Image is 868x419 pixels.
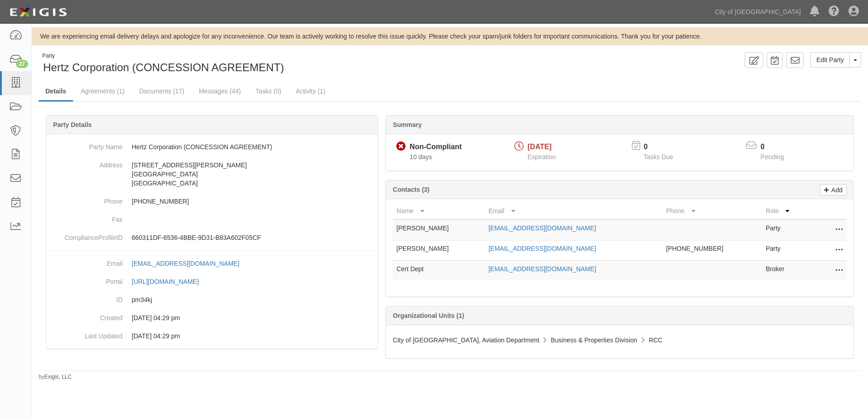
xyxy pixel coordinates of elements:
dt: Party Name [50,138,123,151]
dt: Fax [50,210,123,224]
td: Party [762,219,810,240]
th: Phone [662,203,762,219]
dd: [PHONE_NUMBER] [50,192,374,210]
span: Since 08/15/2025 [409,153,432,161]
dt: Address [50,156,123,170]
td: [PERSON_NAME] [393,240,485,261]
span: Hertz Corporation (CONCESSION AGREEMENT) [43,61,284,73]
dd: Hertz Corporation (CONCESSION AGREEMENT) [50,138,374,156]
span: Business & Properties Division [551,336,637,344]
p: 0 [644,142,685,152]
div: Hertz Corporation (CONCESSION AGREEMENT) [39,52,443,75]
a: City of [GEOGRAPHIC_DATA] [710,3,805,21]
a: Tasks (0) [249,82,288,100]
td: Cert Dept [393,261,485,281]
p: Add [829,185,843,195]
div: 27 [16,60,28,68]
dd: 06/30/2023 04:29 pm [50,327,374,345]
td: Party [762,240,810,261]
td: [PHONE_NUMBER] [662,240,762,261]
div: Non-Compliant [409,142,462,152]
dd: pm34kj [50,291,374,309]
th: Email [485,203,662,219]
a: Documents (17) [132,82,191,100]
dt: Email [50,254,123,268]
div: [EMAIL_ADDRESS][DOMAIN_NAME] [132,259,239,268]
a: Agreements (1) [74,82,131,100]
a: [EMAIL_ADDRESS][DOMAIN_NAME] [132,260,249,267]
dt: ComplianceProfileID [50,229,123,242]
a: Exigis, LLC [44,374,72,380]
img: logo-5460c22ac91f19d4615b14bd174203de0afe785f0fc80cf4dbbc73dc1793850b.png [7,4,69,20]
dt: Last Updated [50,327,123,341]
b: Contacts (3) [393,186,429,193]
a: Edit Party [810,52,850,68]
th: Role [762,203,810,219]
td: Broker [762,261,810,281]
dt: Portal [50,273,123,286]
a: Details [39,82,73,102]
b: Summary [393,121,422,128]
dd: 06/30/2023 04:29 pm [50,309,374,327]
dt: Created [50,309,123,322]
a: [EMAIL_ADDRESS][DOMAIN_NAME] [488,224,596,232]
dt: Phone [50,192,123,206]
a: Messages (44) [192,82,248,100]
span: [DATE] [528,143,552,151]
div: Party [42,52,284,60]
b: Party Details [53,121,92,128]
span: Tasks Due [644,153,673,161]
i: Help Center - Complianz [829,6,839,17]
div: We are experiencing email delivery delays and apologize for any inconvenience. Our team is active... [32,32,868,41]
span: City of [GEOGRAPHIC_DATA], Aviation Department [393,336,539,344]
a: Activity (1) [289,82,332,100]
td: [PERSON_NAME] [393,219,485,240]
a: [EMAIL_ADDRESS][DOMAIN_NAME] [488,245,596,252]
span: Pending [760,153,784,161]
a: [EMAIL_ADDRESS][DOMAIN_NAME] [488,265,596,273]
span: RCC [649,336,662,344]
i: Non-Compliant [396,142,406,151]
dt: ID [50,291,123,304]
dd: [STREET_ADDRESS][PERSON_NAME] [GEOGRAPHIC_DATA] [GEOGRAPHIC_DATA] [50,156,374,192]
p: 660311DF-6536-4BBE-9D31-B83A602F05CF [132,233,374,242]
p: 0 [760,142,795,152]
span: Expiration [528,153,556,161]
b: Organizational Units (1) [393,312,464,319]
small: by [39,373,72,381]
th: Name [393,203,485,219]
a: Add [820,184,847,195]
a: [URL][DOMAIN_NAME] [132,278,209,285]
